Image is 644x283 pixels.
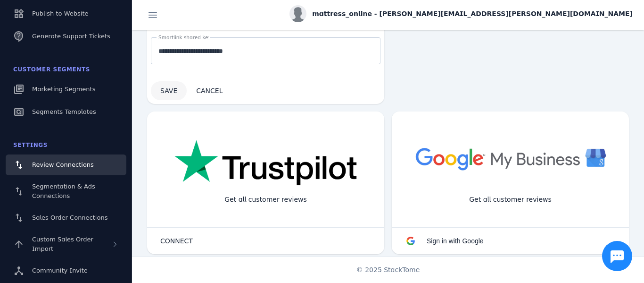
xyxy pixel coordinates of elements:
a: Marketing Segments [6,79,126,100]
span: Marketing Segments [32,86,95,93]
img: trustpilot.png [174,140,357,187]
span: Sign in with Google [427,237,484,245]
span: mattress_online - [PERSON_NAME][EMAIL_ADDRESS][PERSON_NAME][DOMAIN_NAME] [312,9,633,19]
div: Get all customer reviews [462,187,559,212]
img: profile.jpg [289,5,306,22]
button: mattress_online - [PERSON_NAME][EMAIL_ADDRESS][PERSON_NAME][DOMAIN_NAME] [289,5,633,22]
a: Review Connections [6,154,126,175]
a: Segments Templates [6,102,126,122]
span: Publish to Website [32,10,88,17]
img: googlebusiness.png [411,140,610,177]
button: Sign in with Google [396,232,493,250]
span: CONNECT [160,238,193,244]
span: Segmentation & Ads Connections [32,183,95,199]
a: Community Invite [6,260,126,281]
span: Segments Templates [32,108,96,115]
span: Sales Order Connections [32,214,107,221]
button: SAVE [151,81,187,100]
span: © 2025 StackTome [356,265,420,275]
a: Publish to Website [6,3,126,24]
span: Customer Segments [13,66,90,73]
a: Sales Order Connections [6,207,126,228]
button: CANCEL [187,81,232,100]
span: Review Connections [32,161,94,168]
div: Get all customer reviews [217,187,314,212]
mat-label: Smartlink shared key [158,34,211,40]
span: Settings [13,142,48,148]
a: Generate Support Tickets [6,26,126,47]
span: Community Invite [32,267,88,274]
span: Custom Sales Order Import [32,236,93,252]
a: Segmentation & Ads Connections [6,177,126,206]
span: SAVE [160,87,177,94]
span: CANCEL [196,87,223,94]
span: Generate Support Tickets [32,33,110,40]
button: CONNECT [151,232,202,250]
